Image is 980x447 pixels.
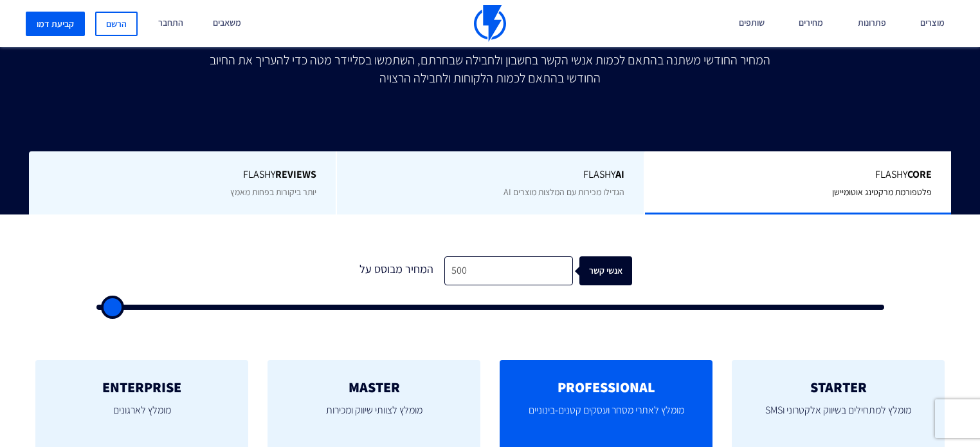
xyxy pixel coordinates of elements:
[589,256,642,285] div: אנשי קשר
[751,395,925,439] p: מומלץ למתחילים בשיווק אלקטרוני וSMS
[230,186,316,198] span: יותר ביקורות בפחות מאמץ
[664,167,932,182] span: Flashy
[348,256,444,285] div: המחיר מבוסס על
[95,12,138,36] a: הרשם
[519,395,693,439] p: מומלץ לאתרי מסחר ועסקים קטנים-בינוניים
[615,167,624,181] b: AI
[275,167,316,181] b: REVIEWS
[907,167,932,181] b: Core
[55,379,229,395] h2: ENTERPRISE
[832,186,932,198] span: פלטפורמת מרקטינג אוטומיישן
[519,379,693,395] h2: PROFESSIONAL
[751,379,925,395] h2: STARTER
[55,395,229,439] p: מומלץ לארגונים
[48,167,317,182] span: Flashy
[201,51,779,87] p: המחיר החודשי משתנה בהתאם לכמות אנשי הקשר בחשבון ולחבילה שבחרתם, השתמשו בסליידר מטה כדי להעריך את ...
[287,395,461,439] p: מומלץ לצוותי שיווק ומכירות
[504,186,624,198] span: הגדילו מכירות עם המלצות מוצרים AI
[287,379,461,395] h2: MASTER
[26,12,85,36] a: קביעת דמו
[356,167,624,182] span: Flashy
